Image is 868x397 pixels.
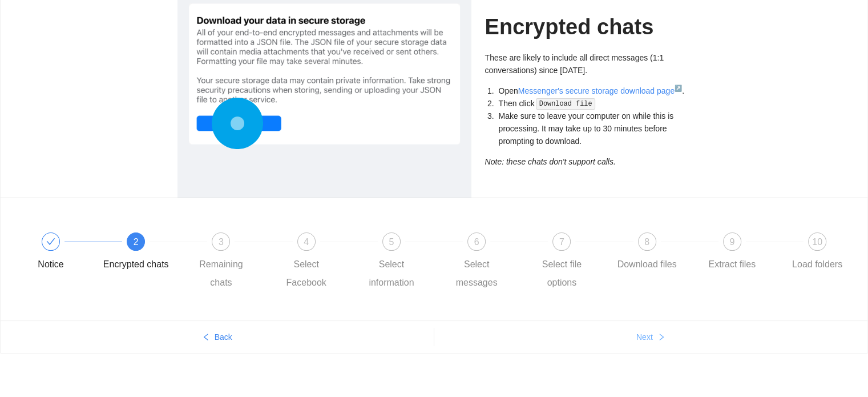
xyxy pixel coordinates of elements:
i: Note: these chats don't support calls. [485,157,616,166]
span: Next [636,331,653,343]
span: left [202,333,210,342]
div: Notice [18,232,103,274]
div: Load folders [792,255,842,274]
span: 2 [134,237,139,247]
div: 10Load folders [784,232,850,274]
sup: ↗ [675,85,682,91]
span: check [46,237,55,246]
button: Nextright [434,328,868,346]
div: Select file options [528,255,595,292]
div: Extract files [708,255,756,274]
div: Remaining chats [188,255,254,292]
span: 5 [389,237,394,247]
div: Download files [617,255,677,274]
span: 3 [219,237,224,247]
div: Select Facebook [273,255,340,292]
button: leftBack [1,328,434,346]
div: 6Select messages [443,232,528,292]
li: Open . [496,85,691,97]
code: Download file [536,98,595,110]
h1: Encrypted chats [485,14,691,41]
div: 8Download files [614,232,699,274]
span: 10 [812,237,822,247]
span: 6 [474,237,479,247]
span: 8 [644,237,649,247]
li: Then click [496,97,691,110]
span: 4 [304,237,309,247]
span: right [657,333,665,342]
div: 3Remaining chats [188,232,273,292]
div: 5Select information [358,232,443,292]
div: 2Encrypted chats [103,232,188,274]
span: Back [215,331,232,343]
div: Select information [358,255,425,292]
span: 9 [729,237,734,247]
div: Select messages [443,255,510,292]
div: Encrypted chats [103,255,169,274]
div: 4Select Facebook [273,232,358,292]
span: 7 [559,237,564,247]
div: Notice [38,255,63,274]
div: 9Extract files [699,232,784,274]
li: Make sure to leave your computer on while this is processing. It may take up to 30 minutes before... [496,110,691,147]
div: 7Select file options [528,232,613,292]
p: These are likely to include all direct messages (1:1 conversations) since [DATE]. [485,51,691,77]
a: Messenger's secure storage download page↗ [518,86,682,95]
